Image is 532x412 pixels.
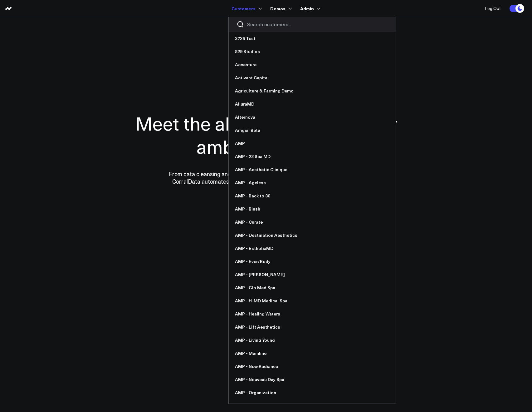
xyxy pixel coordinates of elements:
a: AMP - Glo Med Spa [229,281,396,294]
h1: Meet the all-in-one data hub for ambitious teams [113,112,419,158]
input: Search customers input [247,21,388,28]
a: Activant Capital [229,71,396,84]
a: AMP - New Radiance [229,360,396,373]
a: AMP - Blush [229,202,396,216]
p: From data cleansing and integration to personalized dashboards and insights, CorralData automates... [155,170,377,185]
a: Demos [270,3,291,14]
a: AMP [229,137,396,150]
a: Admin [300,3,319,14]
button: Search customers button [237,21,244,28]
a: Accenture [229,58,396,71]
a: AMP - Healing Waters [229,307,396,320]
a: Agriculture & Farming Demo [229,84,396,97]
a: 829 Studios [229,45,396,58]
a: AMP - Organization [229,386,396,399]
a: AMP - Lift Aesthetics [229,320,396,334]
a: AMP - Nouveau Day Spa [229,373,396,386]
a: AMP - 22 Spa MD [229,150,396,163]
a: AlluraMD [229,97,396,111]
a: AMP - [PERSON_NAME] [229,268,396,281]
a: Customers [232,3,261,14]
a: AMP - H-MD Medical Spa [229,294,396,307]
a: AMP - EsthetixMD [229,242,396,255]
a: AMP - Aesthetic Clinique [229,163,396,176]
a: AMP - Living Young [229,334,396,347]
a: AMP - Ageless [229,176,396,189]
a: Amgen Beta [229,124,396,137]
a: AMP - Back to 30 [229,189,396,202]
a: AMP - Destination Aesthetics [229,229,396,242]
a: 3725 Test [229,32,396,45]
a: AMP - Mainline [229,347,396,360]
a: Alternova [229,111,396,124]
a: AMP - Curate [229,216,396,229]
a: AMP - Ever/Body [229,255,396,268]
